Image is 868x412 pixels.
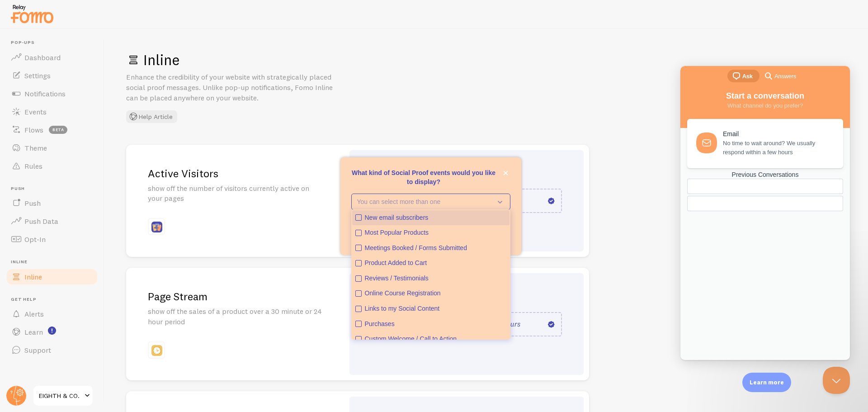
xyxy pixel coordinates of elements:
[24,89,66,98] span: Notifications
[351,194,510,210] button: You can select more than one
[365,274,506,283] div: Reviews / Testimonials
[365,244,506,253] div: Meetings Booked / Forms Submitted
[24,309,44,318] span: Alerts
[24,272,42,281] span: Inline
[352,256,509,271] button: Product Added to Cart
[151,345,162,356] img: fomo_icons_page_stream.svg
[5,48,99,66] a: Dashboard
[365,213,506,223] div: New email subscribers
[126,110,177,123] button: Help Article
[501,168,510,178] button: close,
[148,306,322,327] p: show off the sales of a product over a 30 minute or 24 hour period
[39,390,82,401] span: EIGHTH & CO.
[5,341,99,359] a: Support
[340,157,521,255] div: What kind of Social Proof events would you like to display?
[365,259,506,268] div: Product Added to Cart
[33,385,94,407] a: EIGHTH & CO.
[351,168,510,186] p: What kind of Social Proof events would you like to display?
[11,186,99,192] span: Push
[352,210,509,226] button: New email subscribers
[24,327,43,336] span: Learn
[352,301,509,317] button: Links to my Social Content
[11,259,99,265] span: Inline
[126,51,846,69] h1: Inline
[24,217,58,226] span: Push Data
[24,346,51,355] span: Support
[352,286,509,301] button: Online Course Registration
[24,53,61,62] span: Dashboard
[148,289,322,303] h2: Page Stream
[365,320,506,329] div: Purchases
[24,125,43,134] span: Flows
[352,271,509,286] button: Reviews / Testimonials
[365,228,506,237] div: Most Popular Products
[5,268,99,286] a: Inline
[24,143,47,152] span: Theme
[5,85,99,103] a: Notifications
[742,373,791,392] div: Learn more
[49,126,67,134] span: beta
[5,157,99,175] a: Rules
[9,2,55,25] img: fomo-relay-logo-orange.svg
[126,72,343,103] p: Enhance the credibility of your website with strategically placed social proof messages. Unlike p...
[5,121,99,139] a: Flows beta
[750,378,784,387] p: Learn more
[48,327,56,335] svg: <p>Watch New Feature Tutorials!</p>
[352,317,509,332] button: Purchases
[5,305,99,323] a: Alerts
[148,166,322,180] h2: Active Visitors
[680,66,850,360] iframe: Help Scout Beacon - Live Chat, Contact Form, and Knowledge Base
[24,199,41,208] span: Push
[352,331,509,347] button: Custom Welcome / Call to Action
[24,107,47,116] span: Events
[5,103,99,121] a: Events
[11,297,99,303] span: Get Help
[5,66,99,85] a: Settings
[365,304,506,313] div: Links to my Social Content
[5,194,99,212] a: Push
[151,222,162,232] img: fomo_icons_pageviews.svg
[24,161,42,170] span: Rules
[5,230,99,248] a: Opt-In
[5,323,99,341] a: Learn
[365,335,506,344] div: Custom Welcome / Call to Action
[823,367,850,394] iframe: Help Scout Beacon - Close
[357,197,492,206] p: You can select more than one
[5,139,99,157] a: Theme
[352,241,509,256] button: Meetings Booked / Forms Submitted
[365,289,506,298] div: Online Course Registration
[148,183,322,204] p: show off the number of visitors currently active on your pages
[24,235,46,244] span: Opt-In
[11,40,99,46] span: Pop-ups
[352,225,509,241] button: Most Popular Products
[24,71,51,80] span: Settings
[5,212,99,230] a: Push Data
